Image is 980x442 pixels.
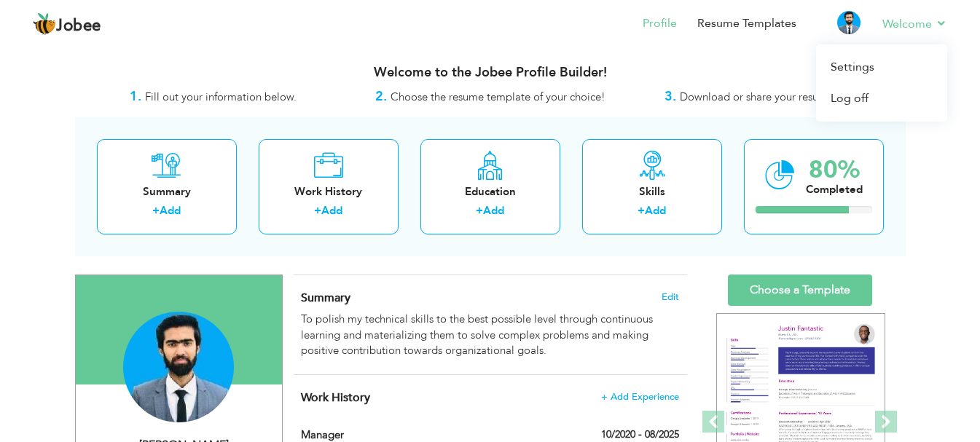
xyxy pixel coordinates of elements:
[816,83,947,114] a: Log off
[301,390,678,405] h4: This helps to show the companies you have worked for.
[321,203,342,218] a: Add
[645,203,666,218] a: Add
[301,312,678,358] div: To polish my technical skills to the best possible level through continuous learning and material...
[806,182,863,197] div: Completed
[152,203,160,218] label: +
[483,203,504,218] a: Add
[837,11,861,34] img: Profile Img
[643,15,677,32] a: Profile
[301,390,370,406] span: Work History
[123,312,234,422] img: Parwesh Kumar
[33,12,56,36] img: jobee.io
[697,15,796,32] a: Resume Templates
[56,18,101,34] span: Jobee
[270,184,387,200] div: Work History
[816,52,947,83] a: Settings
[662,292,679,302] span: Edit
[160,203,181,218] a: Add
[476,203,483,218] label: +
[638,203,645,218] label: +
[432,184,549,200] div: Education
[882,15,947,33] a: Welcome
[109,184,225,200] div: Summary
[130,87,141,106] strong: 1.
[375,87,387,106] strong: 2.
[301,290,350,306] span: Summary
[728,275,872,306] a: Choose a Template
[680,90,869,104] span: Download or share your resume online.
[33,12,101,36] a: Jobee
[594,184,710,200] div: Skills
[75,66,906,80] h3: Welcome to the Jobee Profile Builder!
[301,291,678,305] h4: Adding a summary is a quick and easy way to highlight your experience and interests.
[601,392,679,402] span: + Add Experience
[314,203,321,218] label: +
[145,90,297,104] span: Fill out your information below.
[391,90,605,104] span: Choose the resume template of your choice!
[601,427,679,442] label: 10/2020 - 08/2025
[806,158,863,182] div: 80%
[665,87,676,106] strong: 3.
